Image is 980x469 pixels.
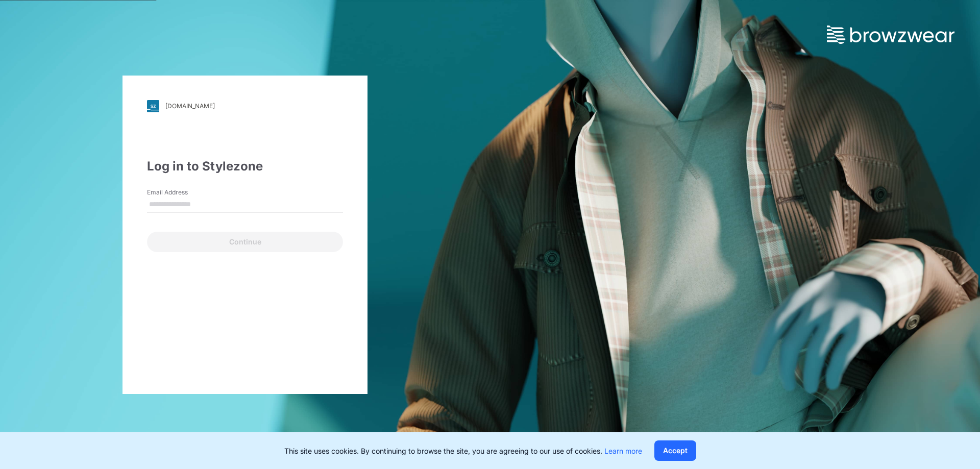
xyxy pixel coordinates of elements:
[147,100,343,112] a: [DOMAIN_NAME]
[604,447,642,455] a: Learn more
[147,157,343,176] div: Log in to Stylezone
[147,188,218,197] label: Email Address
[165,102,215,110] div: [DOMAIN_NAME]
[827,26,954,44] img: browzwear-logo.73288ffb.svg
[284,446,642,456] p: This site uses cookies. By continuing to browse the site, you are agreeing to our use of cookies.
[654,440,696,461] button: Accept
[147,100,159,112] img: svg+xml;base64,PHN2ZyB3aWR0aD0iMjgiIGhlaWdodD0iMjgiIHZpZXdCb3g9IjAgMCAyOCAyOCIgZmlsbD0ibm9uZSIgeG...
